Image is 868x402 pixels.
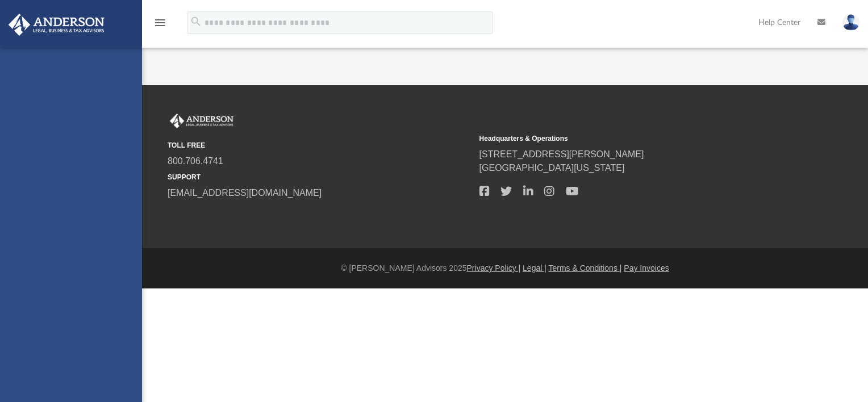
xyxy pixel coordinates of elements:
i: menu [153,16,167,30]
a: Privacy Policy | [467,263,521,273]
small: SUPPORT [168,172,471,182]
a: Pay Invoices [624,263,669,273]
a: [EMAIL_ADDRESS][DOMAIN_NAME] [168,188,322,198]
div: © [PERSON_NAME] Advisors 2025 [142,262,868,274]
a: Legal | [523,263,546,273]
a: [STREET_ADDRESS][PERSON_NAME] [479,149,644,159]
img: Anderson Advisors Platinum Portal [5,14,108,36]
a: Terms & Conditions | [549,263,622,273]
img: Anderson Advisors Platinum Portal [168,114,236,128]
a: menu [153,22,167,30]
small: Headquarters & Operations [479,133,783,144]
a: 800.706.4741 [168,156,223,166]
a: [GEOGRAPHIC_DATA][US_STATE] [479,163,625,173]
i: search [190,15,202,28]
img: User Pic [842,14,859,31]
small: TOLL FREE [168,140,471,150]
